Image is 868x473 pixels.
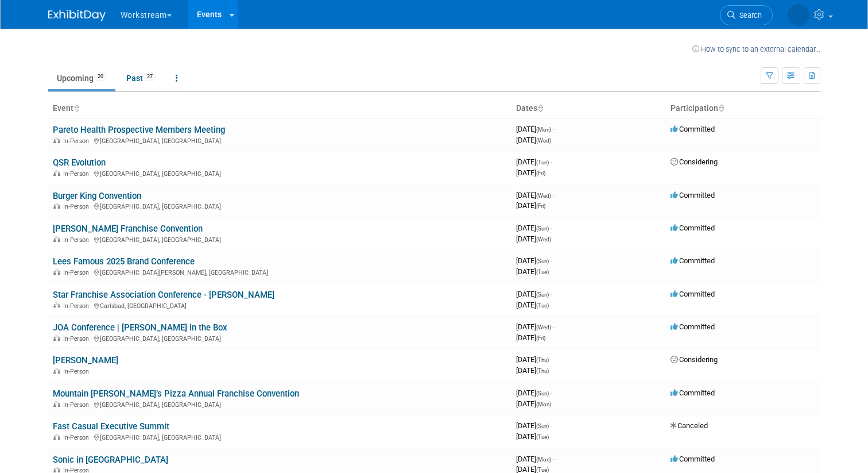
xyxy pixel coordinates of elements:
[553,322,555,331] span: -
[53,236,60,242] img: In-Person Event
[53,290,274,300] a: Star Franchise Association Conference - [PERSON_NAME]
[53,203,60,209] img: In-Person Event
[516,399,551,408] span: [DATE]
[516,322,555,331] span: [DATE]
[671,290,715,298] span: Committed
[63,236,92,244] span: In-Person
[536,159,549,166] span: (Tue)
[63,434,92,441] span: In-Person
[551,157,552,166] span: -
[516,421,552,430] span: [DATE]
[551,290,552,298] span: -
[63,368,92,375] span: In-Person
[53,355,118,366] a: [PERSON_NAME]
[671,455,715,463] span: Committed
[516,366,549,375] span: [DATE]
[53,137,60,143] img: In-Person Event
[671,191,715,199] span: Committed
[516,455,555,463] span: [DATE]
[53,234,507,244] div: [GEOGRAPHIC_DATA], [GEOGRAPHIC_DATA]
[53,168,507,178] div: [GEOGRAPHIC_DATA], [GEOGRAPHIC_DATA]
[516,136,551,144] span: [DATE]
[551,355,552,364] span: -
[53,170,60,176] img: In-Person Event
[53,389,299,399] a: Mountain [PERSON_NAME]’s Pizza Annual Franchise Convention
[73,103,79,113] a: Sort by Event Name
[553,125,555,133] span: -
[53,125,225,135] a: Pareto Health Prospective Members Meeting
[53,157,106,168] a: QSR Evolution
[536,170,545,176] span: (Fri)
[551,224,552,232] span: -
[536,324,551,330] span: (Wed)
[553,191,555,199] span: -
[53,269,60,275] img: In-Person Event
[671,224,715,232] span: Committed
[718,103,724,113] a: Sort by Participation Type
[48,67,115,89] a: Upcoming20
[48,99,511,118] th: Event
[53,432,507,441] div: [GEOGRAPHIC_DATA], [GEOGRAPHIC_DATA]
[516,168,545,177] span: [DATE]
[666,99,820,118] th: Participation
[516,301,549,309] span: [DATE]
[516,256,552,265] span: [DATE]
[553,455,555,463] span: -
[536,258,549,264] span: (Sun)
[536,302,549,309] span: (Tue)
[53,224,203,234] a: [PERSON_NAME] Franchise Convention
[516,432,549,441] span: [DATE]
[536,236,551,243] span: (Wed)
[671,125,715,133] span: Committed
[551,421,552,430] span: -
[516,355,552,364] span: [DATE]
[511,99,666,118] th: Dates
[536,368,549,374] span: (Thu)
[735,11,762,20] span: Search
[53,333,507,343] div: [GEOGRAPHIC_DATA], [GEOGRAPHIC_DATA]
[53,467,60,472] img: In-Person Event
[53,267,507,276] div: [GEOGRAPHIC_DATA][PERSON_NAME], [GEOGRAPHIC_DATA]
[53,368,60,374] img: In-Person Event
[53,335,60,341] img: In-Person Event
[53,401,60,407] img: In-Person Event
[536,467,549,473] span: (Tue)
[63,335,92,343] span: In-Person
[53,434,60,440] img: In-Person Event
[53,302,60,308] img: In-Person Event
[671,421,708,430] span: Canceled
[536,269,549,275] span: (Tue)
[671,322,715,331] span: Committed
[536,401,551,407] span: (Mon)
[53,322,227,333] a: JOA Conference | [PERSON_NAME] in the Box
[536,225,549,232] span: (Sun)
[536,126,551,133] span: (Mon)
[671,389,715,397] span: Committed
[94,72,107,81] span: 20
[516,201,545,210] span: [DATE]
[536,291,549,298] span: (Sun)
[788,4,809,26] img: Josh Smith
[536,390,549,397] span: (Sun)
[53,201,507,210] div: [GEOGRAPHIC_DATA], [GEOGRAPHIC_DATA]
[53,301,507,310] div: Carlsbad, [GEOGRAPHIC_DATA]
[516,290,552,298] span: [DATE]
[536,335,545,341] span: (Fri)
[53,256,195,267] a: Lees Famous 2025 Brand Conference
[551,256,552,265] span: -
[53,136,507,145] div: [GEOGRAPHIC_DATA], [GEOGRAPHIC_DATA]
[63,203,92,210] span: In-Person
[516,389,552,397] span: [DATE]
[516,267,549,276] span: [DATE]
[144,72,156,81] span: 27
[53,421,169,432] a: Fast Casual Executive Summit
[671,355,718,364] span: Considering
[516,333,545,342] span: [DATE]
[53,455,168,465] a: Sonic in [GEOGRAPHIC_DATA]
[720,5,773,25] a: Search
[536,456,551,463] span: (Mon)
[551,389,552,397] span: -
[53,399,507,409] div: [GEOGRAPHIC_DATA], [GEOGRAPHIC_DATA]
[63,302,92,310] span: In-Person
[516,191,555,199] span: [DATE]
